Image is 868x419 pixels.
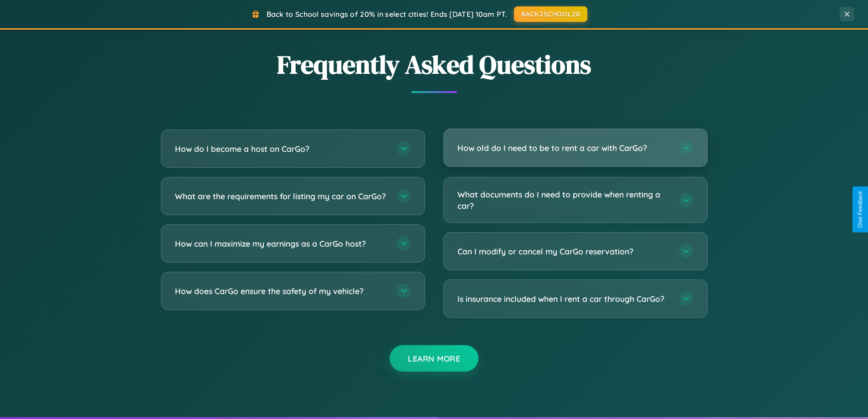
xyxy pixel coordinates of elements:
h3: Is insurance included when I rent a car through CarGo? [457,293,670,305]
h3: What documents do I need to provide when renting a car? [457,189,670,211]
h3: What are the requirements for listing my car on CarGo? [175,191,387,202]
button: Learn More [390,345,478,372]
h3: How does CarGo ensure the safety of my vehicle? [175,285,387,297]
h3: How can I maximize my earnings as a CarGo host? [175,238,387,249]
h3: How old do I need to be to rent a car with CarGo? [457,142,670,154]
span: Back to School savings of 20% in select cities! Ends [DATE] 10am PT. [267,10,507,19]
button: BACK2SCHOOL20 [514,6,587,22]
div: Give Feedback [857,191,863,228]
h3: How do I become a host on CarGo? [175,143,387,155]
h3: Can I modify or cancel my CarGo reservation? [457,246,670,257]
h2: Frequently Asked Questions [161,47,708,82]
